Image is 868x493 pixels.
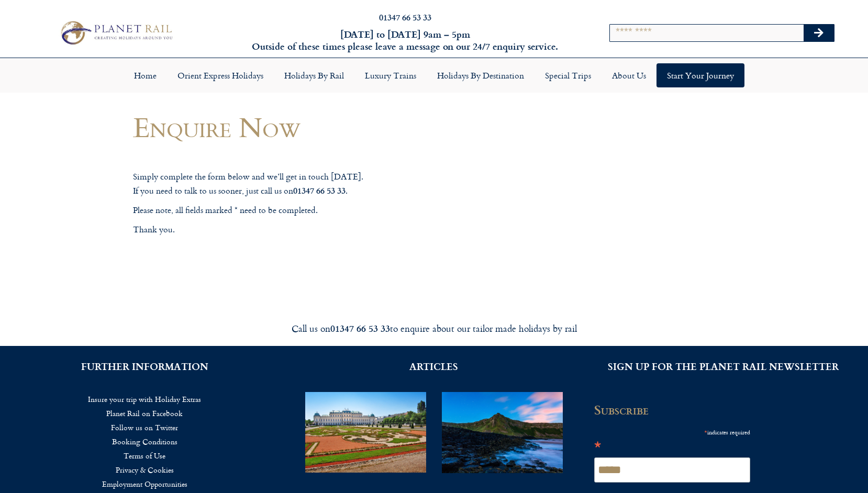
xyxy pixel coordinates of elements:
[379,11,431,23] a: 01347 66 53 33
[124,63,167,87] a: Home
[274,63,354,87] a: Holidays by Rail
[16,362,274,371] h2: FURTHER INFORMATION
[234,28,576,53] h6: [DATE] to [DATE] 9am – 5pm Outside of these times please leave a message on our 24/7 enquiry serv...
[594,362,852,371] h2: SIGN UP FOR THE PLANET RAIL NEWSLETTER
[141,322,727,334] div: Call us on to enquire about our tailor made holidays by rail
[594,402,756,417] h2: Subscribe
[656,63,744,87] a: Start your Journey
[56,18,175,48] img: Planet Rail Train Holidays Logo
[427,63,535,87] a: Holidays by Destination
[133,223,526,237] p: Thank you.
[16,449,274,463] a: Terms of Use
[305,362,563,371] h2: ARTICLES
[594,425,750,438] div: indicates required
[535,63,602,87] a: Special Trips
[16,406,274,420] a: Planet Rail on Facebook
[16,420,274,434] a: Follow us on Twitter
[330,321,390,335] strong: 01347 66 53 33
[133,111,526,142] h1: Enquire Now
[16,392,274,491] nav: Menu
[16,477,274,491] a: Employment Opportunities
[293,184,346,196] strong: 01347 66 53 33
[16,392,274,406] a: Insure your trip with Holiday Extras
[133,204,526,217] p: Please note, all fields marked * need to be completed.
[5,63,863,87] nav: Menu
[354,63,427,87] a: Luxury Trains
[16,434,274,449] a: Booking Conditions
[804,25,834,41] button: Search
[133,170,526,197] p: Simply complete the form below and we’ll get in touch [DATE]. If you need to talk to us sooner, j...
[602,63,656,87] a: About Us
[167,63,274,87] a: Orient Express Holidays
[16,463,274,477] a: Privacy & Cookies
